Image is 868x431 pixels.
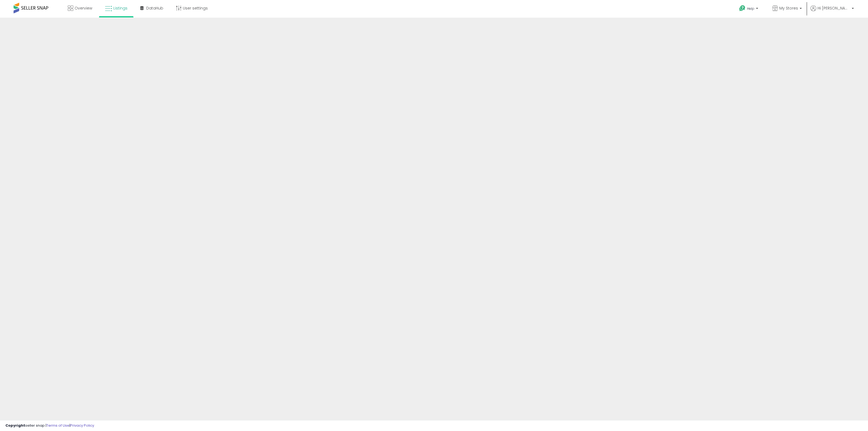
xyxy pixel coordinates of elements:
[146,5,163,11] span: DataHub
[810,5,854,18] a: Hi [PERSON_NAME]
[779,5,798,11] span: My Stores
[818,5,850,11] span: Hi [PERSON_NAME]
[739,5,746,12] i: Get Help
[113,5,127,11] span: Listings
[735,1,764,18] a: Help
[747,6,754,11] span: Help
[75,5,92,11] span: Overview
